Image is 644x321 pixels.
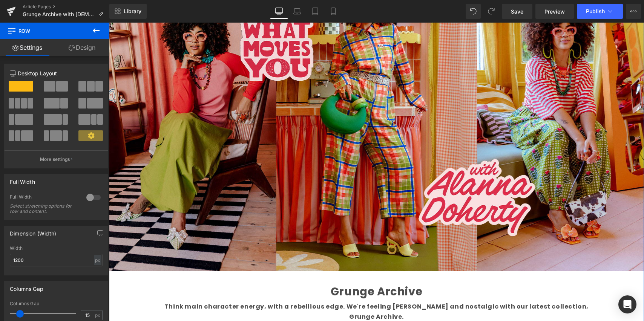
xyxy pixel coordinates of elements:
[544,8,565,15] span: Preview
[577,4,623,19] button: Publish
[55,39,109,56] a: Design
[8,23,83,39] span: Row
[511,8,523,15] span: Save
[10,246,103,251] div: Width
[40,156,70,163] p: More settings
[10,301,103,306] div: Columns Gap
[95,313,101,318] span: px
[306,4,324,19] a: Tablet
[10,254,103,266] input: auto
[535,4,574,19] a: Preview
[222,261,313,277] b: Grunge Archive
[270,4,288,19] a: Desktop
[55,280,480,298] b: Think main character energy, with a rebellious edge. We're feeling [PERSON_NAME] and nostalgic wi...
[10,203,78,214] div: Select stretching options for row and content.
[324,4,342,19] a: Mobile
[10,194,79,202] div: Full Width
[10,281,43,292] div: Columns Gap
[10,69,103,77] p: Desktop Layout
[10,174,35,185] div: Full Width
[94,255,101,265] div: px
[109,4,147,19] a: New Library
[484,4,499,19] button: Redo
[586,8,605,14] span: Publish
[288,4,306,19] a: Laptop
[23,11,95,17] span: Grunge Archive with [DEMOGRAPHIC_DATA]
[626,4,641,19] button: More
[23,4,109,10] a: Article Pages
[466,4,481,19] button: Undo
[5,150,108,168] button: More settings
[618,295,636,313] div: Open Intercom Messenger
[124,8,141,15] span: Library
[10,226,56,237] div: Dimension (Width)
